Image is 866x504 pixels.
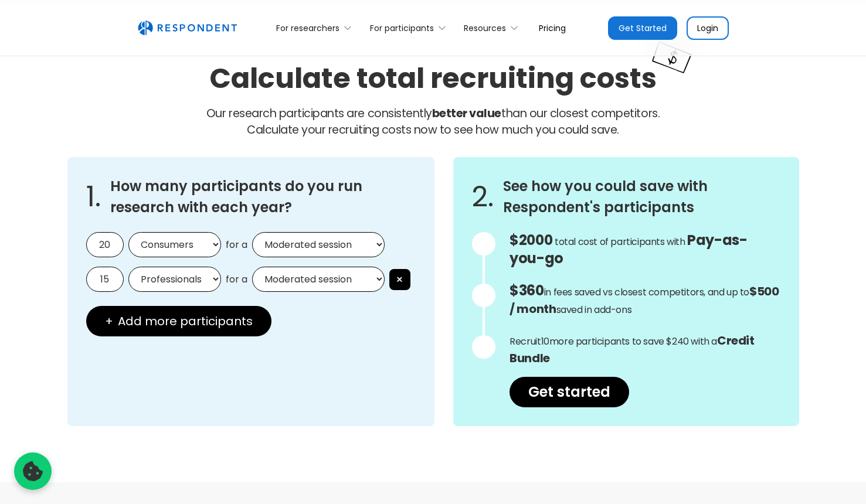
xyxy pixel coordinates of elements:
span: Add more participants [118,315,253,327]
span: Calculate your recruiting costs now to see how much you could save. [247,122,619,138]
button: + Add more participants [86,306,271,336]
a: Pricing [529,14,575,42]
div: For participants [363,14,457,42]
img: Untitled UI logotext [138,21,237,36]
span: 2. [472,191,494,203]
div: For researchers [270,14,363,42]
h2: Calculate total recruiting costs [209,59,657,98]
span: for a [226,274,247,285]
div: Resources [457,14,529,42]
span: for a [226,239,247,251]
span: Pay-as-you-go [510,230,747,268]
span: 10 [541,335,549,348]
h3: How many participants do you run research with each year? [110,176,416,218]
span: $360 [510,281,544,300]
button: × [389,269,410,290]
p: Recruit more participants to save $240 with a [510,332,780,367]
span: + [105,315,113,327]
div: For participants [370,22,434,34]
div: Resources [464,22,506,34]
a: Get started [510,377,629,407]
h3: See how you could save with Respondent's participants [503,176,780,218]
span: $2000 [510,230,552,250]
a: Get Started [608,16,677,40]
strong: better value [432,105,501,121]
span: 1. [86,191,101,203]
p: in fees saved vs closest competitors, and up to saved in add-ons [510,282,780,318]
span: total cost of participants with [555,235,685,248]
p: Our research participants are consistently than our closest competitors. [67,105,799,138]
a: home [138,21,237,36]
div: For researchers [276,22,339,34]
a: Login [687,16,729,40]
